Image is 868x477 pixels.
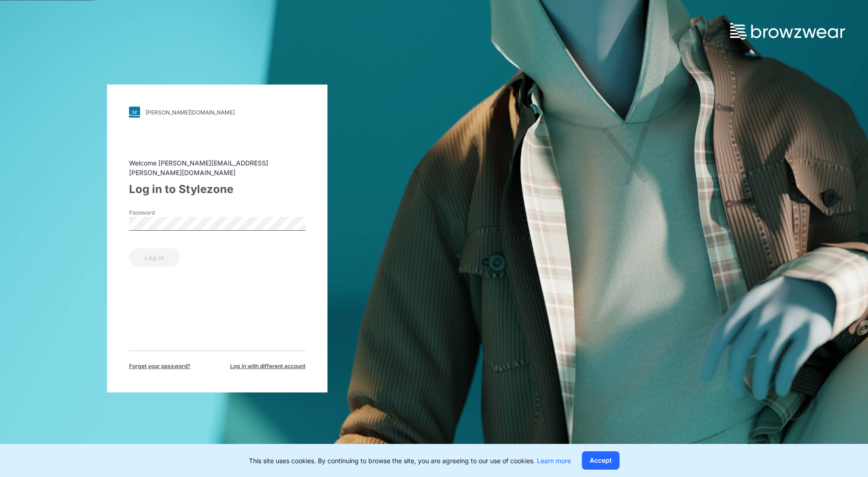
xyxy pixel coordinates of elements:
a: [PERSON_NAME][DOMAIN_NAME] [129,107,305,118]
div: Welcome [PERSON_NAME][EMAIL_ADDRESS][PERSON_NAME][DOMAIN_NAME] [129,158,305,177]
span: Log in with different account [230,362,305,370]
div: Log in to Stylezone [129,181,305,198]
img: browzwear-logo.73288ffb.svg [730,23,845,40]
span: Forget your password? [129,362,191,370]
p: This site uses cookies. By continuing to browse the site, you are agreeing to our use of cookies. [249,456,571,466]
a: Learn more [537,457,571,465]
div: [PERSON_NAME][DOMAIN_NAME] [146,109,235,116]
button: Accept [582,451,620,470]
label: Password [129,209,193,217]
img: svg+xml;base64,PHN2ZyB3aWR0aD0iMjgiIGhlaWdodD0iMjgiIHZpZXdCb3g9IjAgMCAyOCAyOCIgZmlsbD0ibm9uZSIgeG... [129,107,140,118]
